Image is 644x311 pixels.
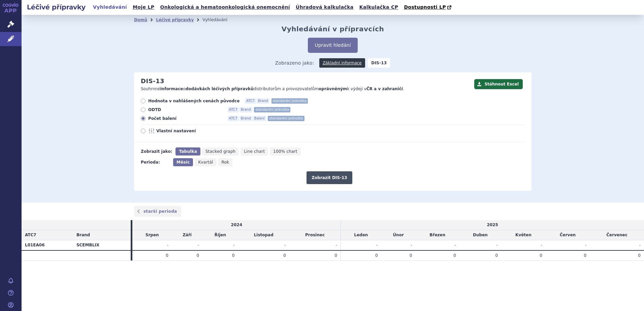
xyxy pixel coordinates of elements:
[76,233,90,237] span: Brand
[410,253,412,258] span: 0
[228,107,239,112] span: ATC7
[222,160,229,165] span: Rok
[73,240,131,250] th: SCEMBLIX
[131,3,156,12] a: Moje LP
[186,87,254,91] strong: dodávkách léčivých přípravků
[639,243,641,247] span: -
[495,253,498,258] span: 0
[541,243,542,247] span: -
[453,253,456,258] span: 0
[307,171,352,184] button: Zobrazit DIS-13
[166,253,168,258] span: 0
[459,230,501,240] td: Duben
[141,158,170,166] div: Perioda:
[25,233,36,237] span: ATC7
[91,3,129,12] a: Vyhledávání
[141,77,164,85] h2: DIS-13
[375,253,378,258] span: 0
[160,87,183,91] strong: informace
[271,98,308,104] span: standardní jednotka
[148,116,222,121] span: Počet balení
[376,243,378,247] span: -
[319,87,347,91] strong: oprávněným
[411,243,412,247] span: -
[336,243,337,247] span: -
[132,230,172,240] td: Srpen
[402,3,455,12] a: Dostupnosti LP
[245,98,256,104] span: ATC7
[156,18,194,22] a: Léčivé přípravky
[134,206,181,217] a: starší perioda
[381,230,416,240] td: Únor
[584,253,586,258] span: 0
[167,243,168,247] span: -
[228,116,239,121] span: ATC7
[416,230,459,240] td: Březen
[202,230,238,240] td: Říjen
[205,149,235,154] span: Stacked graph
[257,98,269,104] span: Brand
[284,243,286,247] span: -
[172,230,202,240] td: Září
[134,18,147,22] a: Domů
[540,253,542,258] span: 0
[474,79,523,89] button: Stáhnout Excel
[202,15,236,25] li: Vyhledávání
[496,243,498,247] span: -
[198,160,213,165] span: Kvartál
[368,58,390,68] strong: DIS-13
[341,230,381,240] td: Leden
[283,253,286,258] span: 0
[289,230,341,240] td: Prosinec
[275,58,314,68] span: Zobrazeno jako:
[501,230,546,240] td: Květen
[176,160,190,165] span: Měsíc
[404,4,446,10] span: Dostupnosti LP
[254,107,290,112] span: standardní jednotka
[22,2,91,12] h2: Léčivé přípravky
[244,149,265,154] span: Line chart
[590,230,644,240] td: Červenec
[366,87,403,91] strong: ČR a v zahraničí
[455,243,456,247] span: -
[546,230,590,240] td: Červen
[239,107,252,112] span: Brand
[22,240,73,250] th: L01EA06
[197,253,199,258] span: 0
[179,149,197,154] span: Tabulka
[132,220,341,230] td: 2024
[335,253,337,258] span: 0
[294,3,356,12] a: Úhradová kalkulačka
[148,107,222,112] span: ODTD
[308,38,357,53] button: Upravit hledání
[273,149,297,154] span: 100% chart
[282,25,384,33] h2: Vyhledávání v přípravcích
[198,243,199,247] span: -
[357,3,400,12] a: Kalkulačka CP
[141,147,172,155] div: Zobrazit jako:
[238,230,289,240] td: Listopad
[156,128,230,134] span: Vlastní nastavení
[638,253,641,258] span: 0
[585,243,586,247] span: -
[158,3,292,12] a: Onkologická a hematoonkologická onemocnění
[141,86,471,92] p: Souhrnné o distributorům a provozovatelům k výdeji v .
[341,220,644,230] td: 2025
[148,98,239,104] span: Hodnota v nahlášených cenách původce
[319,58,365,68] a: Základní informace
[268,116,304,121] span: standardní jednotka
[253,116,266,121] span: Balení
[233,243,234,247] span: -
[232,253,235,258] span: 0
[239,116,252,121] span: Brand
